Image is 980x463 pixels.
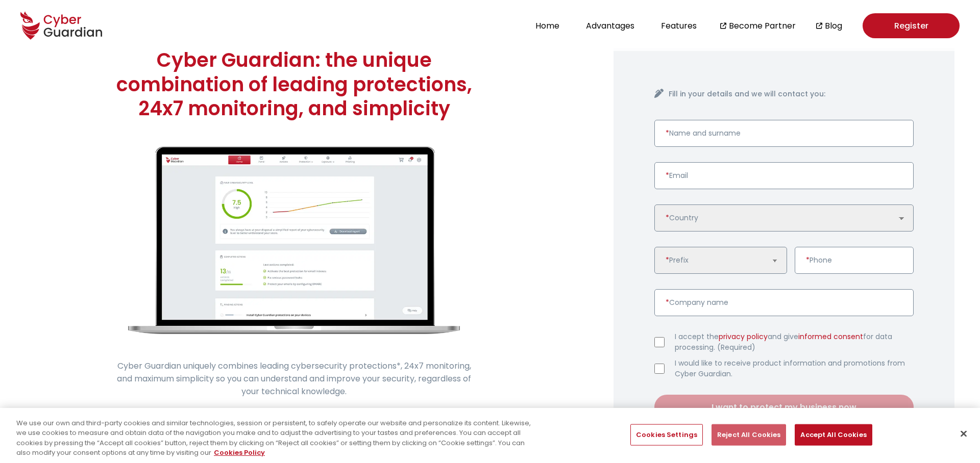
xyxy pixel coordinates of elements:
[654,395,914,420] button: I want to protect my business now
[952,422,975,445] button: Close
[583,19,638,33] button: Advantages
[669,89,914,99] h4: Fill in your details and we will contact you:
[630,424,703,446] button: Cookies Settings
[729,19,796,32] a: Become Partner
[795,424,872,446] button: Accept All Cookies
[675,358,914,379] label: I would like to receive product information and promotions from Cyber Guardian.
[658,19,700,33] button: Features
[115,359,473,398] p: Cyber Guardian uniquely combines leading cybersecurity protections*, 24x7 monitoring, and maximum...
[719,331,768,342] a: privacy policy
[675,331,914,353] label: I accept the and give for data processing. (Required)
[16,418,539,458] div: We use our own and third-party cookies and similar technologies, session or persistent, to safely...
[712,424,786,446] button: Reject All Cookies
[214,448,265,457] a: More information about your privacy, opens in a new tab
[798,331,863,342] a: informed consent
[115,48,473,121] h1: Cyber Guardian: the unique combination of leading protections, 24x7 monitoring, and simplicity
[825,19,842,32] a: Blog
[863,13,960,38] a: Register
[532,19,562,33] button: Home
[795,247,914,274] input: Enter a valid phone number.
[128,146,460,335] img: cyberguardian-home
